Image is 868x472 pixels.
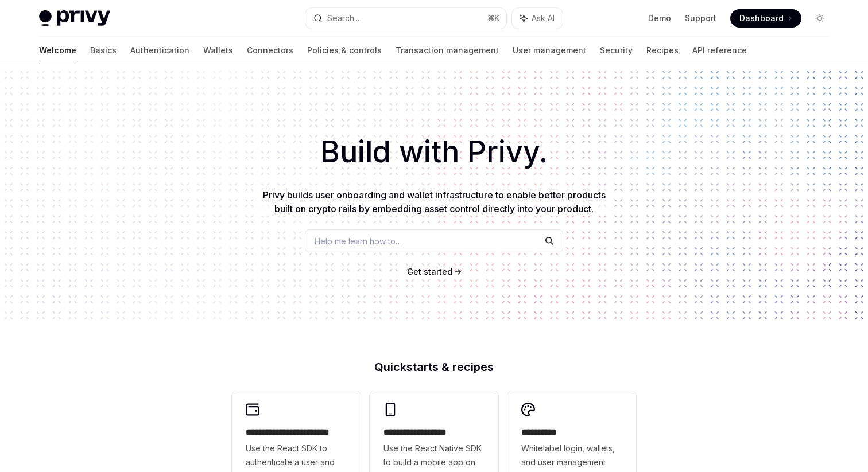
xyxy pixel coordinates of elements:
[600,37,633,64] a: Security
[692,37,747,64] a: API reference
[18,130,850,174] h1: Build with Privy.
[811,9,829,28] button: Toggle dark mode
[39,10,110,26] img: light logo
[263,189,606,214] span: Privy builds user onboarding and wallet infrastructure to enable better products built on crypto ...
[305,8,506,29] button: Search...⌘K
[513,37,586,64] a: User management
[130,37,189,64] a: Authentication
[407,266,452,278] a: Get started
[685,13,716,24] a: Support
[203,37,233,64] a: Wallets
[315,235,402,247] span: Help me learn how to…
[39,37,76,64] a: Welcome
[512,8,563,29] button: Ask AI
[247,37,293,64] a: Connectors
[487,14,499,23] span: ⌘ K
[646,37,679,64] a: Recipes
[396,37,499,64] a: Transaction management
[232,361,636,373] h2: Quickstarts & recipes
[739,13,784,24] span: Dashboard
[327,11,359,25] div: Search...
[407,267,452,276] span: Get started
[307,37,382,64] a: Policies & controls
[90,37,117,64] a: Basics
[532,13,555,24] span: Ask AI
[648,13,671,24] a: Demo
[730,9,801,28] a: Dashboard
